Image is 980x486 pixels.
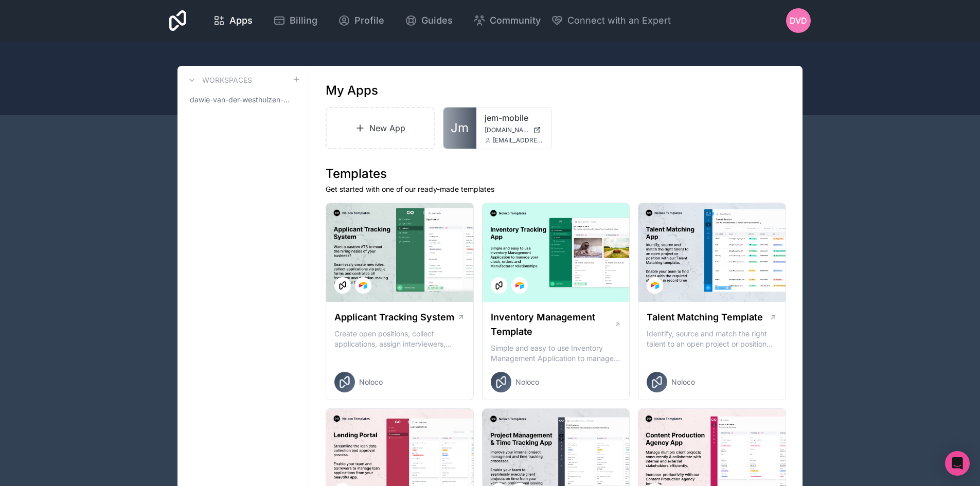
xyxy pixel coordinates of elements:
span: Apps [229,13,253,28]
a: Community [465,9,549,32]
span: Jm [451,120,469,136]
a: Apps [205,9,261,32]
img: Airtable Logo [651,281,659,290]
span: Profile [354,13,384,28]
span: [DOMAIN_NAME] [485,126,529,134]
a: dawie-van-der-westhuizen-workspace [186,91,300,109]
span: Community [490,13,541,28]
span: Noloco [515,377,539,387]
p: Create open positions, collect applications, assign interviewers, centralise candidate feedback a... [334,329,465,349]
span: [EMAIL_ADDRESS][DOMAIN_NAME] [493,136,543,145]
h1: My Apps [326,82,378,99]
span: Billing [290,13,317,28]
a: Billing [265,9,326,32]
a: New App [326,107,435,149]
span: dawie-van-der-westhuizen-workspace [190,95,292,105]
h1: Applicant Tracking System [334,310,454,325]
a: Profile [330,9,393,32]
span: Connect with an Expert [567,13,671,28]
a: Jm [443,107,476,149]
img: Airtable Logo [359,281,367,290]
a: Workspaces [186,74,252,86]
span: Guides [421,13,453,28]
h1: Templates [326,166,786,182]
h3: Workspaces [202,75,252,85]
a: jem-mobile [485,112,543,124]
img: Airtable Logo [515,281,524,290]
p: Identify, source and match the right talent to an open project or position with our Talent Matchi... [647,329,777,349]
p: Simple and easy to use Inventory Management Application to manage your stock, orders and Manufact... [491,343,621,364]
button: Connect with an Expert [551,13,671,28]
a: [DOMAIN_NAME] [485,126,543,134]
span: Noloco [359,377,383,387]
a: Guides [397,9,461,32]
span: Noloco [671,377,695,387]
div: Open Intercom Messenger [945,451,970,476]
h1: Inventory Management Template [491,310,614,339]
span: Dvd [790,14,807,27]
h1: Talent Matching Template [647,310,763,325]
p: Get started with one of our ready-made templates [326,184,786,194]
